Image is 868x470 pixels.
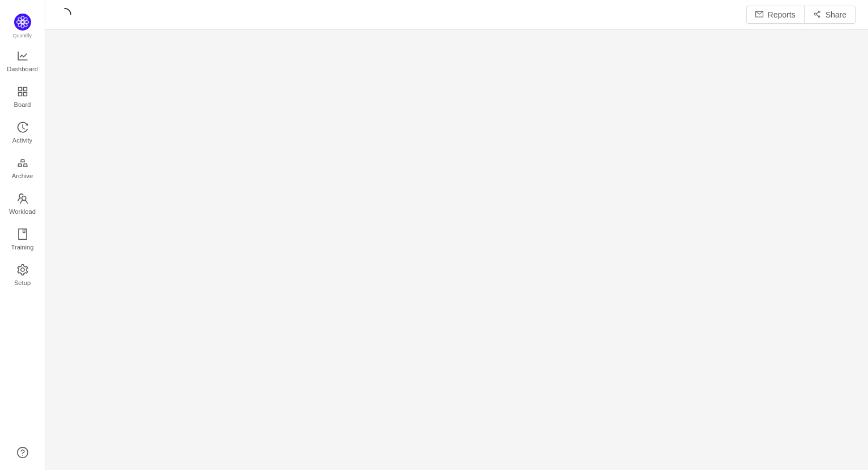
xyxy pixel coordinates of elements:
[804,6,856,24] button: icon: share-altShare
[14,271,31,294] span: Setup
[9,200,36,223] span: Workload
[17,157,28,169] i: icon: gold
[17,50,28,62] i: icon: line-chart
[14,14,31,31] img: Quantify
[17,229,28,252] a: Training
[17,87,28,109] a: Board
[17,264,28,275] i: icon: setting
[746,6,805,24] button: icon: mailReports
[17,158,28,180] a: Archive
[12,129,32,152] span: Activity
[17,51,28,74] a: Dashboard
[58,8,71,21] i: icon: loading
[11,236,33,258] span: Training
[14,93,31,116] span: Board
[12,165,33,187] span: Archive
[17,122,28,133] i: icon: history
[13,33,32,38] span: Quantify
[17,86,28,97] i: icon: appstore
[17,193,28,204] i: icon: team
[17,193,28,216] a: Workload
[17,447,28,458] a: icon: question-circle
[7,58,38,80] span: Dashboard
[17,265,28,287] a: Setup
[17,228,28,240] i: icon: book
[17,122,28,145] a: Activity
